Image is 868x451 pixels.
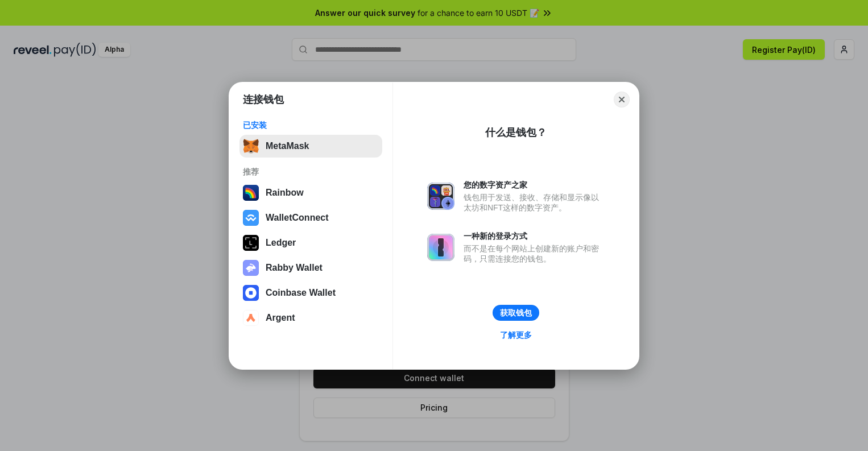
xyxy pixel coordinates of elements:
img: svg+xml,%3Csvg%20xmlns%3D%22http%3A%2F%2Fwww.w3.org%2F2000%2Fsvg%22%20width%3D%2228%22%20height%3... [243,235,259,251]
img: svg+xml,%3Csvg%20fill%3D%22none%22%20height%3D%2233%22%20viewBox%3D%220%200%2035%2033%22%20width%... [243,138,259,154]
div: 您的数字资产之家 [464,180,605,190]
img: svg+xml,%3Csvg%20width%3D%2228%22%20height%3D%2228%22%20viewBox%3D%220%200%2028%2028%22%20fill%3D... [243,285,259,301]
div: 一种新的登录方式 [464,231,605,241]
div: WalletConnect [266,213,329,223]
button: Close [614,92,630,107]
button: MetaMask [239,135,382,158]
div: 而不是在每个网站上创建新的账户和密码，只需连接您的钱包。 [464,243,605,264]
img: svg+xml,%3Csvg%20xmlns%3D%22http%3A%2F%2Fwww.w3.org%2F2000%2Fsvg%22%20fill%3D%22none%22%20viewBox... [243,260,259,276]
div: 获取钱包 [500,308,532,318]
div: Rainbow [266,188,304,198]
img: svg+xml,%3Csvg%20width%3D%2228%22%20height%3D%2228%22%20viewBox%3D%220%200%2028%2028%22%20fill%3D... [243,310,259,326]
a: 了解更多 [493,328,539,342]
button: WalletConnect [239,206,382,229]
button: Rainbow [239,181,382,204]
div: Coinbase Wallet [266,288,336,298]
button: 获取钱包 [493,305,539,321]
button: Coinbase Wallet [239,282,382,304]
div: 了解更多 [500,330,532,340]
div: 钱包用于发送、接收、存储和显示像以太坊和NFT这样的数字资产。 [464,192,605,213]
div: 推荐 [243,167,379,177]
div: Argent [266,313,295,323]
img: svg+xml,%3Csvg%20width%3D%22120%22%20height%3D%22120%22%20viewBox%3D%220%200%20120%20120%22%20fil... [243,185,259,201]
img: svg+xml,%3Csvg%20width%3D%2228%22%20height%3D%2228%22%20viewBox%3D%220%200%2028%2028%22%20fill%3D... [243,210,259,226]
h1: 连接钱包 [243,93,284,106]
div: 已安装 [243,120,379,130]
button: Rabby Wallet [239,256,382,279]
img: svg+xml,%3Csvg%20xmlns%3D%22http%3A%2F%2Fwww.w3.org%2F2000%2Fsvg%22%20fill%3D%22none%22%20viewBox... [427,183,454,210]
div: Rabby Wallet [266,263,323,273]
div: 什么是钱包？ [485,126,547,139]
div: MetaMask [266,141,309,151]
img: svg+xml,%3Csvg%20xmlns%3D%22http%3A%2F%2Fwww.w3.org%2F2000%2Fsvg%22%20fill%3D%22none%22%20viewBox... [427,234,454,261]
div: Ledger [266,238,296,248]
button: Ledger [239,231,382,254]
button: Argent [239,307,382,329]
